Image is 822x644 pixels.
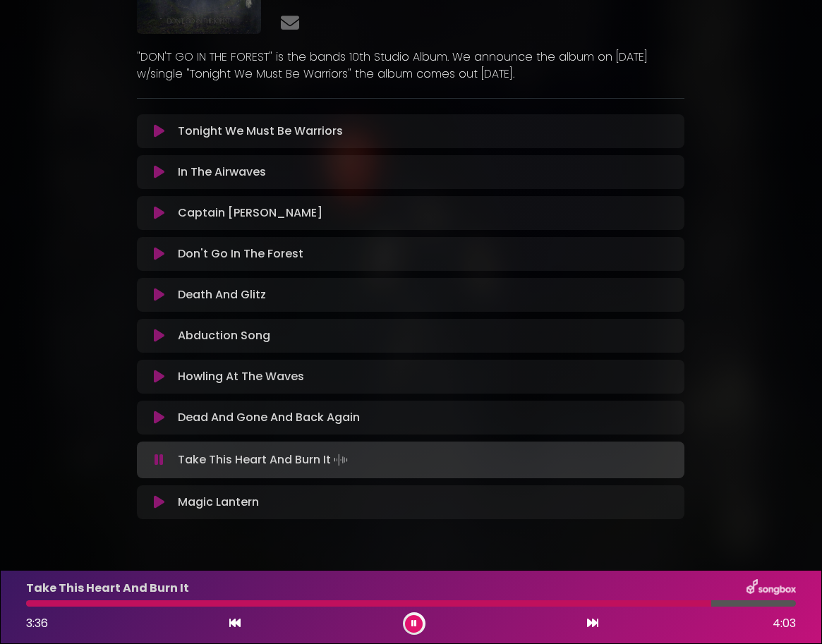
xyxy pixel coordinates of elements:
[178,409,360,426] p: Dead And Gone And Back Again
[178,245,303,262] p: Don't Go In The Forest
[178,286,266,303] p: Death And Glitz
[178,368,304,385] p: Howling At The Waves
[178,327,270,344] p: Abduction Song
[137,49,684,83] p: "DON'T GO IN THE FOREST" is the bands 10th Studio Album. We announce the album on [DATE] w/single...
[331,450,351,470] img: waveform4.gif
[178,164,266,181] p: In The Airwaves
[178,123,343,140] p: Tonight We Must Be Warriors
[178,450,351,470] p: Take This Heart And Burn It
[178,494,259,511] p: Magic Lantern
[178,205,322,221] p: Captain [PERSON_NAME]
